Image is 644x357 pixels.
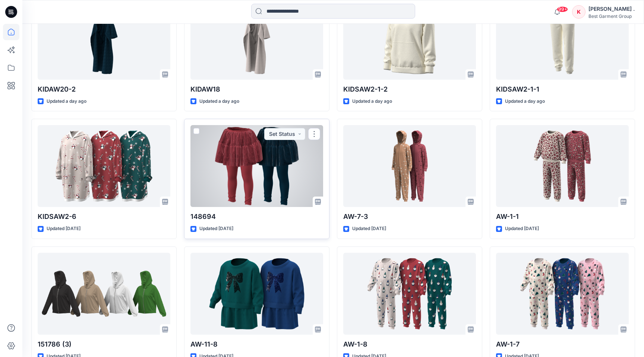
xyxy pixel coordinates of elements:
[199,98,239,105] p: Updated a day ago
[38,253,170,335] a: 151786 (3)
[505,98,545,105] p: Updated a day ago
[199,225,233,233] p: Updated [DATE]
[496,125,629,207] a: AW-1-1
[38,125,170,207] a: KIDSAW2-6
[343,84,476,95] p: KIDSAW2-1-2
[190,84,323,95] p: KIDAW18
[190,125,323,207] a: 148694
[190,253,323,335] a: AW-11-8
[343,253,476,335] a: AW-1-8
[47,225,80,233] p: Updated [DATE]
[496,253,629,335] a: AW-1-7
[38,339,170,350] p: 151786 (3)
[38,211,170,222] p: KIDSAW2-6
[588,4,635,13] div: [PERSON_NAME] .
[496,84,629,95] p: KIDSAW2-1-1
[496,339,629,350] p: AW-1-7
[190,211,323,222] p: 148694
[343,125,476,207] a: AW-7-3
[190,339,323,350] p: AW-11-8
[343,211,476,222] p: AW-7-3
[38,84,170,95] p: KIDAW20-2
[343,339,476,350] p: AW-1-8
[352,225,386,233] p: Updated [DATE]
[505,225,539,233] p: Updated [DATE]
[572,5,585,19] div: K
[47,98,86,105] p: Updated a day ago
[496,211,629,222] p: AW-1-1
[557,6,568,12] span: 99+
[588,13,635,19] div: Best Garment Group
[352,98,392,105] p: Updated a day ago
